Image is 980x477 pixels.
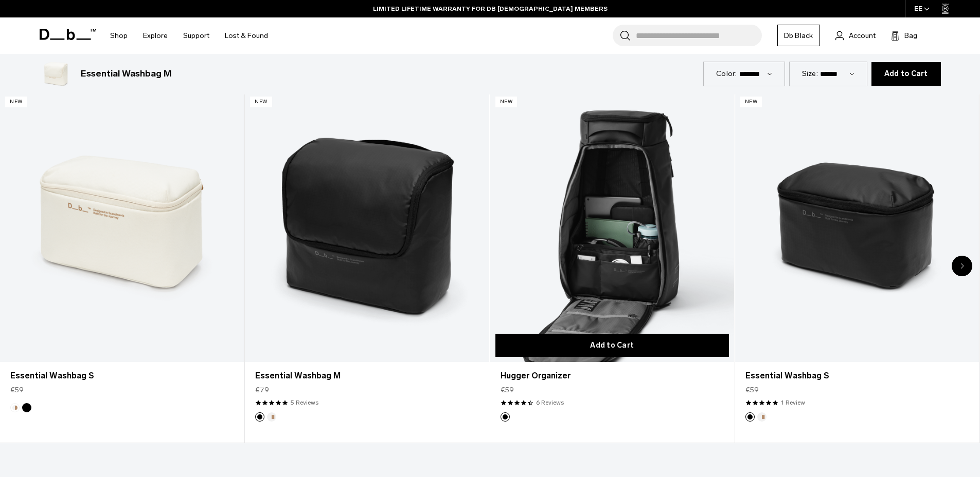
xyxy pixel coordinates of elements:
[501,412,510,422] button: Black Out
[225,17,268,54] a: Lost & Found
[745,385,759,395] span: €59
[781,398,805,407] a: 1 reviews
[871,62,941,86] button: Add to Cart
[735,91,980,443] div: 4 / 8
[245,91,490,443] div: 2 / 8
[501,370,724,382] a: Hugger Organizer
[255,412,264,422] button: Black Out
[835,29,876,42] a: Account
[490,91,735,443] div: 3 / 8
[536,398,564,407] a: 6 reviews
[10,370,234,382] a: Essential Washbag S
[40,58,73,90] img: Essential Washbag M Oatmilk
[735,91,979,362] a: Essential Washbag S
[884,70,928,78] span: Add to Cart
[81,67,172,81] h3: Essential Washbag M
[143,17,168,54] a: Explore
[10,403,20,412] button: Oatmilk
[255,370,478,382] a: Essential Washbag M
[777,25,820,46] a: Db Black
[490,91,734,362] a: Hugger Organizer
[495,334,729,357] button: Add to Cart
[745,412,755,422] button: Black Out
[291,398,318,407] a: 5 reviews
[716,68,737,79] label: Color:
[22,403,31,412] button: Black Out
[891,29,917,42] button: Bag
[904,30,917,41] span: Bag
[267,412,276,422] button: Oatmilk
[740,97,762,107] p: New
[255,385,269,395] span: €79
[250,97,272,107] p: New
[373,4,608,13] a: LIMITED LIFETIME WARRANTY FOR DB [DEMOGRAPHIC_DATA] MEMBERS
[110,17,128,54] a: Shop
[102,17,276,54] nav: Main Navigation
[745,370,969,382] a: Essential Washbag S
[757,412,767,422] button: Oatmilk
[5,97,27,107] p: New
[802,68,818,79] label: Size:
[10,385,24,395] span: €59
[495,97,518,107] p: New
[183,17,209,54] a: Support
[952,256,972,276] div: Next slide
[245,91,489,362] a: Essential Washbag M
[501,385,514,395] span: €59
[849,30,876,41] span: Account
